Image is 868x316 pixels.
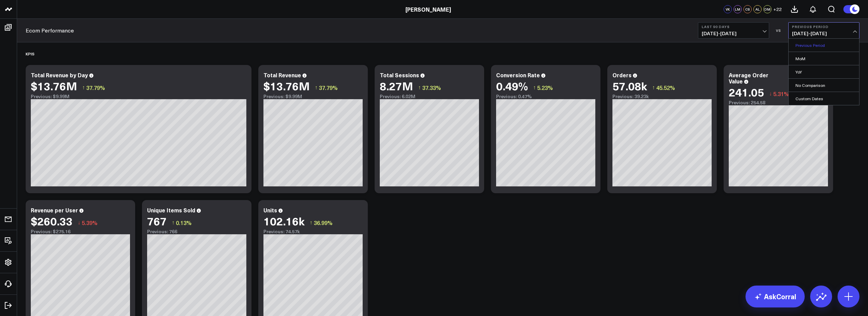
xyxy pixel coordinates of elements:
div: Conversion Rate [496,71,540,79]
div: AL [753,5,762,13]
div: 241.05 [729,86,764,98]
span: [DATE] - [DATE] [792,31,856,36]
span: 37.33% [422,84,441,91]
div: Unique Items Sold [147,206,195,214]
div: Previous: $275.16 [31,229,130,234]
div: Previous: 0.47% [496,94,595,99]
span: 36.99% [314,219,333,226]
div: 767 [147,215,167,227]
div: KPIS [26,46,35,62]
div: Previous: 39.23k [612,94,712,99]
b: Previous Period [792,25,856,29]
div: 57.08k [612,80,647,92]
div: 8.27M [380,80,413,92]
div: 0.49% [496,80,528,92]
span: ↑ [310,218,312,227]
div: VK [724,5,732,13]
div: CS [743,5,752,13]
span: 5.39% [82,219,98,226]
div: Previous: $9.99M [263,94,363,99]
span: ↓ [769,89,772,98]
div: $260.33 [31,215,73,227]
div: Total Revenue [263,71,301,79]
div: Orders [612,71,632,79]
div: Previous: 766 [147,229,246,234]
span: ↑ [315,83,318,92]
a: Ecom Performance [26,27,74,34]
div: $13.76M [31,80,77,92]
a: [PERSON_NAME] [405,5,451,13]
div: DM [763,5,772,13]
button: +22 [773,5,782,13]
div: $13.76M [263,80,310,92]
span: ↑ [533,83,536,92]
span: ↑ [418,83,421,92]
span: ↑ [652,83,655,92]
div: Units [263,206,277,214]
a: No Comparison [789,79,859,92]
span: ↑ [82,83,85,92]
span: 0.13% [176,219,192,226]
a: MoM [789,52,859,65]
a: AskCorral [746,286,805,307]
span: + 22 [773,7,782,12]
button: Last 90 Days[DATE]-[DATE] [698,22,769,39]
span: 45.52% [656,84,675,91]
b: Last 90 Days [702,25,765,29]
a: YoY [789,65,859,78]
a: Previous Period [789,39,859,52]
div: Previous: 6.02M [380,94,479,99]
span: ↑ [172,218,174,227]
div: Previous: $9.99M [31,94,246,99]
span: 37.79% [319,84,338,91]
div: Total Revenue by Day [31,71,88,79]
div: Previous: 74.57k [263,229,363,234]
span: 5.31% [773,90,789,97]
span: [DATE] - [DATE] [702,31,765,36]
span: ↓ [78,218,80,227]
div: LM [734,5,742,13]
div: 102.16k [263,215,305,227]
div: Revenue per User [31,206,78,214]
button: Previous Period[DATE]-[DATE] [788,22,859,39]
div: Average Order Value [729,71,768,85]
div: Previous: 254.58 [729,100,828,105]
div: Total Sessions [380,71,419,79]
a: Custom Dates [789,92,859,105]
span: 5.23% [537,84,553,91]
span: 37.79% [86,84,105,91]
div: VS [773,28,785,32]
